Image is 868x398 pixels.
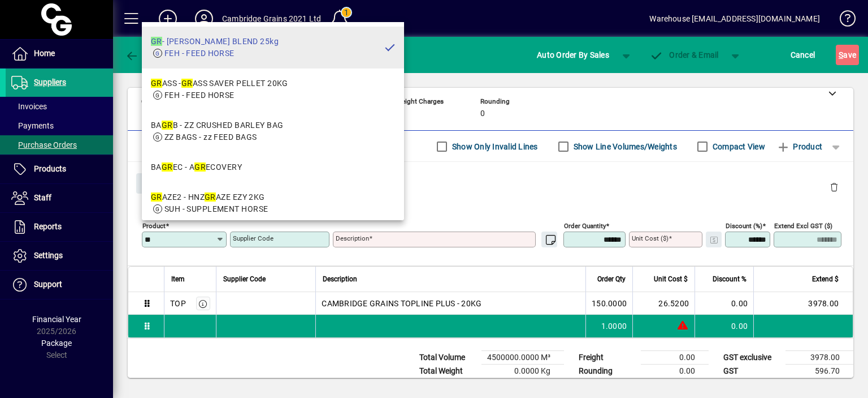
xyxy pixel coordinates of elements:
div: TOP [170,298,186,309]
span: ave [839,46,856,64]
button: Save [836,45,859,65]
span: Settings [34,251,63,260]
span: Payments [11,121,54,130]
td: GST exclusive [718,351,785,365]
mat-label: Supplier Code [233,234,274,242]
span: 0 [396,109,400,118]
span: Financial Year [32,315,81,324]
span: Item [171,273,185,285]
span: Cancel [791,46,815,64]
span: Back [125,50,163,59]
button: Back [122,45,166,65]
button: Add [150,8,186,29]
mat-label: Extend excl GST ($) [774,222,832,230]
mat-label: Unit Cost ($) [632,234,669,242]
td: 0.0000 Kg [481,365,564,378]
span: Extend $ [812,273,839,285]
td: Rounding [573,365,641,378]
label: Compact View [710,141,765,152]
span: - [226,109,228,118]
a: Payments [6,116,113,135]
td: 3978.00 [785,351,853,365]
td: 0.00 [695,292,753,315]
span: Products [34,164,66,173]
span: Supplier Code [223,273,266,285]
span: CAMBRIDGE GRAINS TOPLINE PLUS - 20KG [322,298,481,309]
span: Unit Cost $ [654,273,688,285]
a: Staff [6,184,113,212]
span: Discount % [713,273,747,285]
td: 0.00 [641,351,709,365]
div: Product [128,162,853,203]
td: Freight [573,351,641,365]
span: Purchase Orders [11,140,77,149]
button: Order & Email [644,45,724,65]
span: S [839,50,843,59]
label: Show Only Invalid Lines [450,141,538,152]
span: Support [34,280,62,289]
span: Close [141,174,170,193]
span: NEW [348,52,362,59]
span: Description [323,273,357,285]
div: Cambridge Grains 2021 Ltd [222,10,321,28]
td: Total Volume [414,351,481,365]
app-page-header-button: Close [133,178,177,188]
a: Home [6,40,113,68]
button: Close [136,173,175,194]
a: Invoices [6,97,113,116]
td: Total Weight [414,365,481,378]
span: - [311,109,313,118]
app-page-header-button: Delete [821,182,848,192]
span: [DATE] [141,109,164,118]
span: Reports [34,222,62,231]
mat-label: Order Quantity [564,222,606,230]
span: Auto Order By Sales [537,46,609,64]
span: 0 [480,109,485,118]
mat-label: Discount (%) [726,222,762,230]
mat-label: Description [336,234,369,242]
a: Reports [6,213,113,241]
td: GST [718,365,785,378]
div: Warehouse [EMAIL_ADDRESS][DOMAIN_NAME] [649,10,820,28]
td: 596.70 [785,365,853,378]
button: Auto Order By Sales [531,45,615,65]
span: Staff [34,193,51,202]
td: 26.5200 [632,292,695,315]
span: Invoices [11,102,47,111]
span: Package [41,339,72,348]
mat-label: Product [142,222,166,230]
span: Home [34,49,55,58]
a: Knowledge Base [831,2,854,39]
label: Show Line Volumes/Weights [571,141,677,152]
span: Suppliers [34,78,66,87]
button: Delete [821,173,848,200]
td: 0.00 [695,315,753,337]
span: Order & Email [650,50,719,59]
td: 150.0000 [585,292,632,315]
td: 0.00 [641,365,709,378]
a: Purchase Orders [6,135,113,155]
a: Support [6,271,113,299]
div: Supplier Purchase Order [184,46,333,64]
td: 1.0000 [585,315,632,337]
span: Order Qty [597,273,626,285]
a: Products [6,155,113,183]
td: 4500000.0000 M³ [481,351,564,365]
button: Cancel [788,45,818,65]
a: Settings [6,242,113,270]
button: Profile [186,8,222,29]
td: 3978.00 [753,292,853,315]
app-page-header-button: Back [113,45,175,65]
